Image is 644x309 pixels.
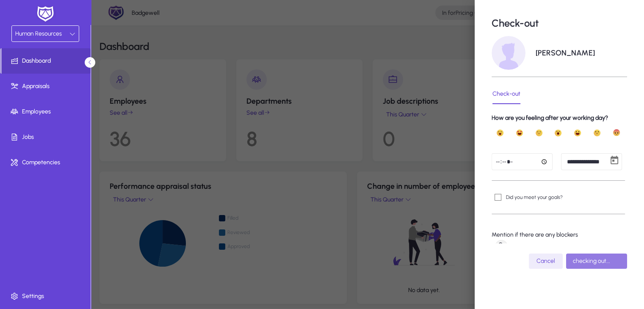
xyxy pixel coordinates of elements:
img: white-logo.png [35,5,56,23]
span: Appraisals [2,82,92,91]
span: Settings [2,292,92,301]
span: Human Resources [15,30,62,37]
a: Appraisals [2,74,92,99]
span: Competencies [2,158,92,167]
a: Competencies [2,150,92,175]
p: Check-out [492,17,539,29]
a: Jobs [2,124,92,150]
span: Jobs [2,133,92,141]
span: Dashboard [2,57,91,65]
a: Employees [2,99,92,124]
span: Employees [2,108,92,116]
a: Settings [2,284,92,309]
